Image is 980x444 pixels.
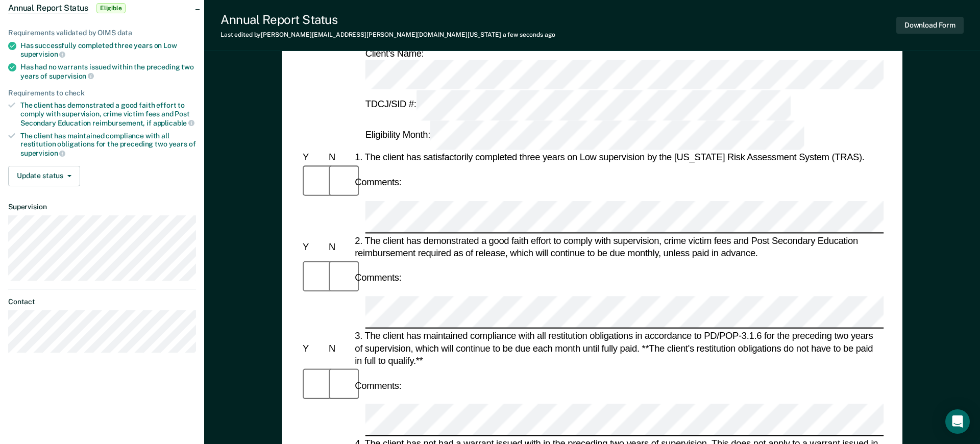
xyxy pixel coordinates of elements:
[20,41,196,59] div: Has successfully completed three years on Low
[353,272,403,284] div: Comments:
[8,298,196,306] dt: Contact
[363,120,807,151] div: Eligibility Month:
[20,50,65,58] span: supervision
[353,151,884,164] div: 1. The client has satisfactorily completed three years on Low supervision by the [US_STATE] Risk ...
[945,409,970,434] div: Open Intercom Messenger
[353,329,884,367] div: 3. The client has maintained compliance with all restitution obligations in accordance to PD/POP-...
[353,176,403,189] div: Comments:
[49,72,94,80] span: supervision
[8,29,196,37] div: Requirements validated by OIMS data
[8,3,88,13] span: Annual Report Status
[8,166,80,186] button: Update status
[20,63,196,80] div: Has had no warrants issued within the preceding two years of
[301,240,327,253] div: Y
[896,17,964,34] button: Download Form
[327,151,353,164] div: N
[20,101,196,127] div: The client has demonstrated a good faith effort to comply with supervision, crime victim fees and...
[8,203,196,211] dt: Supervision
[301,342,327,355] div: Y
[301,151,327,164] div: Y
[503,31,555,38] span: a few seconds ago
[327,342,353,355] div: N
[220,31,555,38] div: Last edited by [PERSON_NAME][EMAIL_ADDRESS][PERSON_NAME][DOMAIN_NAME][US_STATE]
[220,12,555,27] div: Annual Report Status
[20,132,196,158] div: The client has maintained compliance with all restitution obligations for the preceding two years of
[327,240,353,253] div: N
[8,89,196,97] div: Requirements to check
[20,149,65,157] span: supervision
[353,234,884,259] div: 2. The client has demonstrated a good faith effort to comply with supervision, crime victim fees ...
[153,119,194,127] span: applicable
[353,379,403,392] div: Comments:
[96,3,126,13] span: Eligible
[363,90,793,120] div: TDCJ/SID #:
